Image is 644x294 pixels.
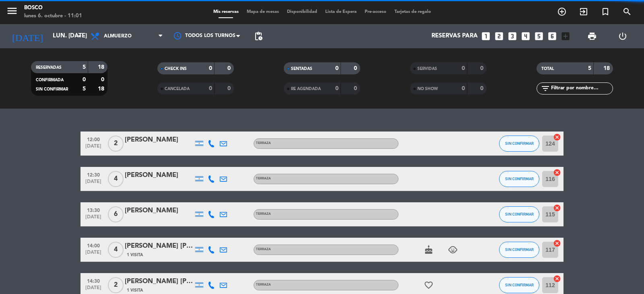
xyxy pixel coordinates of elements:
span: 4 [108,242,124,258]
span: TERRAZA [256,248,271,251]
span: [DATE] [83,214,103,224]
span: 2 [108,277,124,293]
strong: 0 [462,86,465,91]
i: cancel [553,275,561,283]
strong: 18 [98,86,106,92]
div: [PERSON_NAME] [125,206,193,216]
span: [DATE] [83,250,103,259]
span: SIN CONFIRMAR [505,283,534,287]
input: Filtrar por nombre... [550,84,613,93]
span: 1 Visita [127,287,143,294]
strong: 0 [335,66,339,71]
span: TOTAL [541,67,554,71]
span: SENTADAS [291,67,312,71]
span: pending_actions [254,31,263,41]
strong: 0 [462,66,465,71]
strong: 0 [227,66,232,71]
i: search [622,7,632,16]
span: SIN CONFIRMAR [505,177,534,181]
div: lunes 6. octubre - 11:01 [24,12,82,20]
span: CONFIRMADA [36,78,64,82]
span: SIN CONFIRMAR [505,212,534,216]
div: Bosco [24,4,82,12]
i: [DATE] [6,27,49,45]
div: LOG OUT [607,24,638,48]
span: [DATE] [83,179,103,188]
span: SIN CONFIRMAR [505,247,534,252]
span: Reservas para [431,33,478,40]
span: Pre-acceso [361,10,390,14]
i: cancel [553,169,561,177]
span: 12:30 [83,170,103,179]
span: CHECK INS [165,67,187,71]
i: cancel [553,133,561,141]
i: cancel [553,239,561,247]
span: RE AGENDADA [291,87,321,91]
span: RESERVADAS [36,66,62,70]
button: SIN CONFIRMAR [499,277,539,293]
i: favorite_border [424,280,433,290]
i: looks_5 [534,31,544,41]
button: SIN CONFIRMAR [499,242,539,258]
span: Mis reservas [209,10,243,14]
span: print [587,31,597,41]
i: looks_6 [547,31,557,41]
button: SIN CONFIRMAR [499,206,539,222]
i: looks_one [481,31,491,41]
div: [PERSON_NAME] [PERSON_NAME] [125,276,193,287]
strong: 18 [603,66,611,71]
i: add_box [560,31,571,41]
span: TERRAZA [256,212,271,216]
span: Lista de Espera [321,10,361,14]
div: [PERSON_NAME] [125,170,193,181]
span: Disponibilidad [283,10,321,14]
strong: 5 [83,86,86,92]
span: CANCELADA [165,87,190,91]
span: 6 [108,206,124,222]
span: Almuerzo [104,33,132,39]
span: SERVIDAS [417,67,437,71]
i: add_circle_outline [557,7,567,16]
span: Tarjetas de regalo [390,10,435,14]
i: arrow_drop_down [75,31,85,41]
span: TERRAZA [256,142,271,145]
strong: 0 [227,86,232,91]
i: looks_4 [520,31,531,41]
i: looks_3 [507,31,518,41]
button: menu [6,5,18,20]
i: menu [6,5,18,17]
button: SIN CONFIRMAR [499,136,539,152]
span: 13:30 [83,205,103,214]
i: child_care [448,245,458,255]
strong: 0 [354,66,359,71]
span: 12:00 [83,134,103,144]
strong: 5 [588,66,591,71]
i: looks_two [494,31,504,41]
span: SIN CONFIRMAR [36,87,68,91]
strong: 0 [209,86,212,91]
span: TERRAZA [256,177,271,180]
strong: 0 [101,77,106,82]
span: SIN CONFIRMAR [505,141,534,146]
span: 2 [108,136,124,152]
i: exit_to_app [579,7,588,16]
div: [PERSON_NAME] [125,135,193,145]
span: NO SHOW [417,87,438,91]
i: turned_in_not [601,7,610,16]
span: 14:00 [83,241,103,250]
span: 14:30 [83,276,103,285]
strong: 0 [354,86,359,91]
span: 4 [108,171,124,187]
span: 1 Visita [127,252,143,258]
strong: 0 [335,86,339,91]
i: cancel [553,204,561,212]
strong: 18 [98,64,106,70]
strong: 0 [83,77,86,82]
strong: 0 [480,66,485,71]
strong: 0 [209,66,212,71]
span: TERRAZA [256,283,271,286]
span: [DATE] [83,144,103,153]
span: Mapa de mesas [243,10,283,14]
strong: 5 [83,64,86,70]
i: filter_list [541,84,550,93]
